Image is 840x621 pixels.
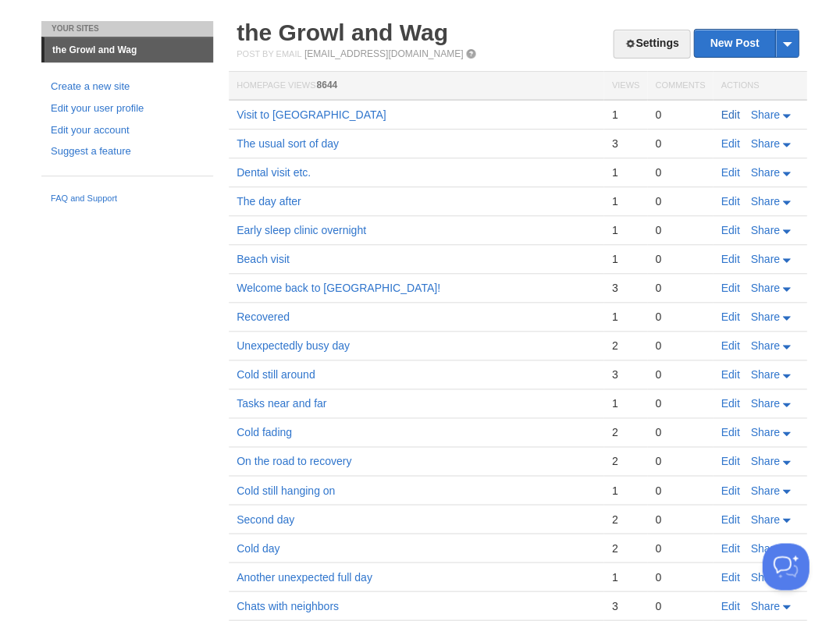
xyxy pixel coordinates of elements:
[721,513,739,525] a: Edit
[237,397,326,410] a: Tasks near and far
[655,223,705,237] div: 0
[237,108,386,121] a: Visit to [GEOGRAPHIC_DATA]
[611,165,639,179] div: 1
[611,367,639,381] div: 3
[721,195,739,208] a: Edit
[51,101,204,117] a: Edit your user profile
[750,455,779,467] span: Share
[41,21,213,37] li: Your Sites
[237,570,372,583] a: Another unexpected full day
[304,48,463,59] a: [EMAIL_ADDRESS][DOMAIN_NAME]
[721,397,739,410] a: Edit
[721,108,739,121] a: Edit
[750,166,779,179] span: Share
[655,598,705,612] div: 0
[655,425,705,439] div: 0
[237,137,339,150] a: The usual sort of day
[51,79,204,95] a: Create a new site
[316,80,337,90] span: 8644
[721,541,739,554] a: Edit
[655,541,705,555] div: 0
[229,72,603,101] th: Homepage Views
[611,483,639,497] div: 1
[750,426,779,438] span: Share
[237,339,350,352] a: Unexpectedly busy day
[237,455,351,467] a: On the road to recovery
[750,253,779,265] span: Share
[655,512,705,526] div: 0
[237,513,294,525] a: Second day
[721,426,739,438] a: Edit
[750,282,779,294] span: Share
[51,122,204,139] a: Edit your account
[750,195,779,208] span: Share
[237,195,301,208] a: The day after
[611,223,639,237] div: 1
[655,252,705,266] div: 0
[721,253,739,265] a: Edit
[611,512,639,526] div: 2
[647,72,713,101] th: Comments
[721,368,739,381] a: Edit
[44,37,213,62] a: the Growl and Wag
[611,108,639,122] div: 1
[655,483,705,497] div: 0
[611,598,639,612] div: 3
[237,253,290,265] a: Beach visit
[237,224,366,236] a: Early sleep clinic overnight
[655,310,705,324] div: 0
[611,396,639,410] div: 1
[237,484,335,496] a: Cold still hanging on
[237,20,448,45] a: the Growl and Wag
[611,339,639,353] div: 2
[721,455,739,467] a: Edit
[51,192,204,206] a: FAQ and Support
[237,166,311,179] a: Dental visit etc.
[655,108,705,122] div: 0
[655,367,705,381] div: 0
[721,224,739,236] a: Edit
[750,310,779,323] span: Share
[721,599,739,612] a: Edit
[750,224,779,236] span: Share
[603,72,646,101] th: Views
[750,599,779,612] span: Share
[721,339,739,352] a: Edit
[721,137,739,150] a: Edit
[750,137,779,150] span: Share
[237,541,279,554] a: Cold day
[237,426,292,438] a: Cold fading
[694,30,798,57] a: New Post
[655,281,705,295] div: 0
[611,252,639,266] div: 1
[237,282,440,294] a: Welcome back to [GEOGRAPHIC_DATA]!
[721,484,739,496] a: Edit
[655,339,705,353] div: 0
[611,454,639,468] div: 2
[750,339,779,352] span: Share
[611,281,639,295] div: 3
[611,194,639,208] div: 1
[611,137,639,151] div: 3
[655,570,705,584] div: 0
[611,541,639,555] div: 2
[237,368,315,381] a: Cold still around
[721,166,739,179] a: Edit
[655,194,705,208] div: 0
[750,484,779,496] span: Share
[51,144,204,160] a: Suggest a feature
[750,397,779,410] span: Share
[655,454,705,468] div: 0
[721,310,739,323] a: Edit
[750,368,779,381] span: Share
[237,49,301,59] span: Post by Email
[655,165,705,179] div: 0
[713,72,806,101] th: Actions
[237,310,290,323] a: Recovered
[762,543,809,590] iframe: Help Scout Beacon - Open
[655,137,705,151] div: 0
[611,570,639,584] div: 1
[237,599,339,612] a: Chats with neighbors
[750,541,779,554] span: Share
[750,570,779,583] span: Share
